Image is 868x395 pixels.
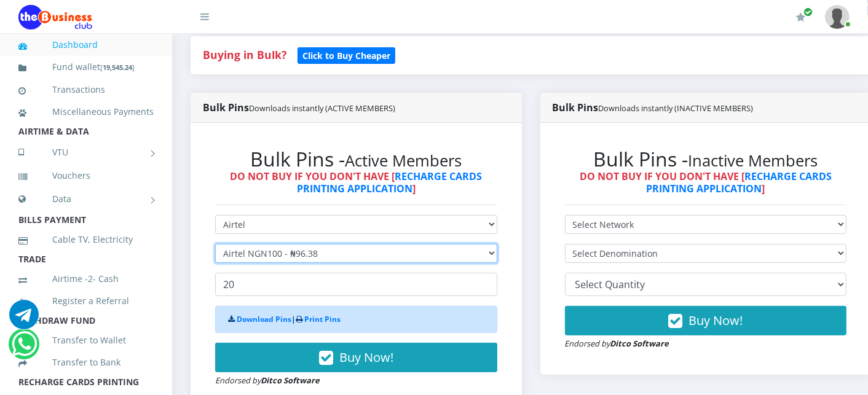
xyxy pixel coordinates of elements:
a: Transfer to Bank [18,348,154,377]
span: Buy Now! [688,312,743,329]
a: Cable TV, Electricity [18,225,154,254]
a: Miscellaneous Payments [18,98,154,126]
strong: Bulk Pins [553,101,754,114]
a: Airtime -2- Cash [18,265,154,293]
button: Buy Now! [565,306,847,335]
h2: Bulk Pins - [215,147,497,171]
a: Fund wallet[19,545.24] [18,53,154,82]
a: Transactions [18,76,154,104]
a: Dashboard [18,31,154,59]
b: Click to Buy Cheaper [302,50,390,61]
small: Downloads instantly (INACTIVE MEMBERS) [599,103,754,114]
a: Click to Buy Cheaper [298,47,395,62]
a: Download Pins [237,314,291,324]
span: Buy Now! [339,349,393,366]
small: Inactive Members [688,150,818,171]
img: User [825,5,850,29]
span: Renew/Upgrade Subscription [803,7,813,17]
small: Active Members [345,150,462,171]
strong: Buying in Bulk? [203,47,286,62]
small: [ ] [100,63,135,72]
button: Buy Now! [215,343,497,372]
a: Register a Referral [18,287,154,315]
a: Transfer to Wallet [18,326,154,354]
a: RECHARGE CARDS PRINTING APPLICATION [297,170,483,195]
a: Data [18,184,154,214]
strong: DO NOT BUY IF YOU DON'T HAVE [ ] [580,170,832,195]
small: Endorsed by [215,375,320,386]
a: RECHARGE CARDS PRINTING APPLICATION [646,170,832,195]
strong: DO NOT BUY IF YOU DON'T HAVE [ ] [230,170,482,195]
input: Enter Quantity [215,273,497,296]
a: Chat for support [12,338,37,359]
i: Renew/Upgrade Subscription [796,12,805,22]
a: Print Pins [304,314,341,324]
strong: Ditco Software [610,338,669,349]
small: Downloads instantly (ACTIVE MEMBERS) [249,103,395,114]
h2: Bulk Pins - [565,147,847,171]
img: Logo [18,5,92,29]
strong: Ditco Software [261,375,320,386]
a: Chat for support [9,309,39,329]
b: 19,545.24 [103,63,132,72]
small: Endorsed by [565,338,669,349]
strong: Bulk Pins [203,101,395,114]
strong: | [228,314,341,324]
a: VTU [18,137,154,168]
a: Vouchers [18,162,154,190]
